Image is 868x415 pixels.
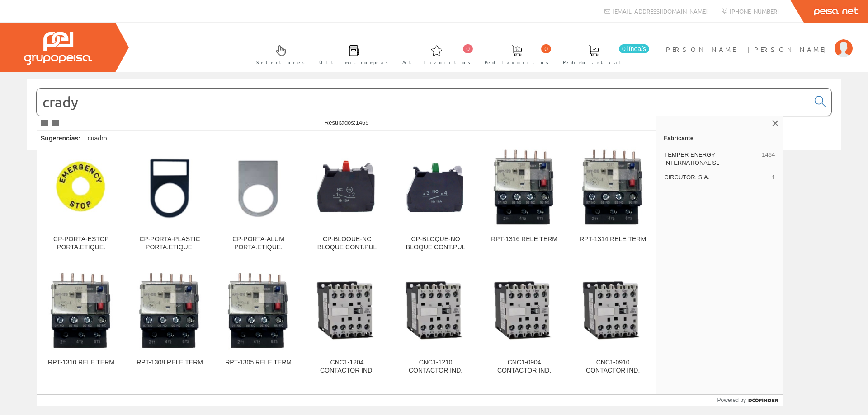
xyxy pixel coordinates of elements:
[222,235,295,252] div: CP-PORTA-ALUM PORTA.ETIQUE.
[717,395,783,406] a: Powered by
[134,270,205,351] img: RPT-1308 RELE TERM
[480,140,568,262] a: RPT-1316 RELE TERM RPT-1316 RELE TERM
[576,235,650,243] div: RPT-1314 RELE TERM
[310,155,384,220] img: CP-BLOQUE-NC BLOQUE CONT.PUL
[399,274,472,347] img: CNC1-1210 CONTACTOR IND.
[126,140,214,262] a: CP-PORTA-PLASTIC PORTA.ETIQUE. CP-PORTA-PLASTIC PORTA.ETIQUE.
[37,140,125,262] a: CP-PORTA-ESTOP PORTA.ETIQUE. CP-PORTA-ESTOP PORTA.ETIQUE.
[487,274,561,347] img: CNC1-0904 CONTACTOR IND.
[310,359,384,375] div: CNC1-1204 CONTACTOR IND.
[44,149,118,225] img: CP-PORTA-ESTOP PORTA.ETIQUE.
[303,263,391,385] a: CNC1-1204 CONTACTOR IND. CNC1-1204 CONTACTOR IND.
[399,235,472,252] div: CP-BLOQUE-NO BLOQUE CONT.PUL
[613,7,708,15] span: [EMAIL_ADDRESS][DOMAIN_NAME]
[569,140,657,262] a: RPT-1314 RELE TERM RPT-1314 RELE TERM
[576,359,650,375] div: CNC1-0910 CONTACTOR IND.
[247,37,310,70] a: Selectores
[392,263,480,385] a: CNC1-1210 CONTACTOR IND. CNC1-1210 CONTACTOR IND.
[325,119,369,126] span: Resultados:
[489,147,559,228] img: RPT-1316 RELE TERM
[656,131,783,145] a: Fabricante
[487,235,561,243] div: RPT-1316 RELE TERM
[27,161,841,169] div: © Grupo Peisa
[772,173,775,182] span: 1
[310,235,384,252] div: CP-BLOQUE-NC BLOQUE CONT.PUL
[223,270,293,351] img: RPT-1305 RELE TERM
[46,270,116,351] img: RPT-1310 RELE TERM
[37,89,809,116] input: Buscar...
[762,151,775,167] span: 1464
[44,359,118,367] div: RPT-1310 RELE TERM
[480,263,568,385] a: CNC1-0904 CONTACTOR IND. CNC1-0904 CONTACTOR IND.
[576,274,650,347] img: CNC1-0910 CONTACTOR IND.
[619,44,649,53] span: 0 línea/s
[664,151,758,167] span: TEMPER ENERGY INTERNATIONAL SL
[569,263,657,385] a: CNC1-0910 CONTACTOR IND. CNC1-0910 CONTACTOR IND.
[214,263,302,385] a: RPT-1305 RELE TERM RPT-1305 RELE TERM
[392,140,480,262] a: CP-BLOQUE-NO BLOQUE CONT.PUL CP-BLOQUE-NO BLOQUE CONT.PUL
[310,274,384,347] img: CNC1-1204 CONTACTOR IND.
[659,45,830,54] span: [PERSON_NAME] [PERSON_NAME]
[659,37,853,46] a: [PERSON_NAME] [PERSON_NAME]
[399,359,472,375] div: CNC1-1210 CONTACTOR IND.
[577,147,648,228] img: RPT-1314 RELE TERM
[717,396,746,404] span: Powered by
[24,32,92,65] img: Grupo Peisa
[37,132,82,145] div: Sugerencias:
[256,58,305,67] span: Selectores
[133,235,207,252] div: CP-PORTA-PLASTIC PORTA.ETIQUE.
[222,359,295,367] div: RPT-1305 RELE TERM
[310,37,393,70] a: Últimas compras
[563,58,624,67] span: Pedido actual
[84,131,111,147] div: cuadro
[222,149,295,226] img: CP-PORTA-ALUM PORTA.ETIQUE.
[37,263,125,385] a: RPT-1310 RELE TERM RPT-1310 RELE TERM
[303,140,391,262] a: CP-BLOQUE-NC BLOQUE CONT.PUL CP-BLOQUE-NC BLOQUE CONT.PUL
[402,58,471,67] span: Art. favoritos
[319,58,388,67] span: Últimas compras
[133,149,207,226] img: CP-PORTA-PLASTIC PORTA.ETIQUE.
[44,235,118,252] div: CP-PORTA-ESTOP PORTA.ETIQUE.
[463,44,473,53] span: 0
[730,7,779,15] span: [PHONE_NUMBER]
[541,44,551,53] span: 0
[214,140,302,262] a: CP-PORTA-ALUM PORTA.ETIQUE. CP-PORTA-ALUM PORTA.ETIQUE.
[133,359,207,367] div: RPT-1308 RELE TERM
[126,263,214,385] a: RPT-1308 RELE TERM RPT-1308 RELE TERM
[664,173,768,182] span: CIRCUTOR, S.A.
[487,359,561,375] div: CNC1-0904 CONTACTOR IND.
[399,154,472,221] img: CP-BLOQUE-NO BLOQUE CONT.PUL
[485,58,549,67] span: Ped. favoritos
[355,119,368,126] span: 1465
